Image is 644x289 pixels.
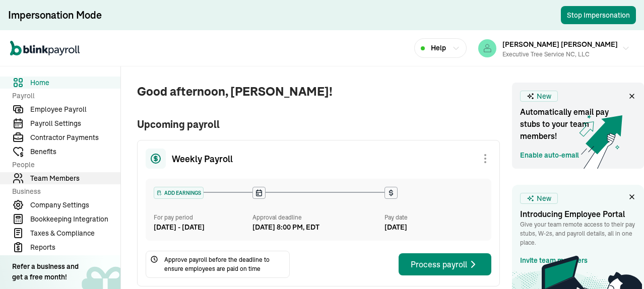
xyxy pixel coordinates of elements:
[172,152,233,166] span: Weekly Payroll
[137,83,500,101] span: Good afternoon, [PERSON_NAME]!
[30,78,120,88] span: Home
[30,132,120,143] span: Contractor Payments
[12,261,79,282] div: Refer a business and get a free month!
[30,214,120,225] span: Bookkeeping Integration
[12,160,114,170] span: People
[502,40,618,49] span: [PERSON_NAME] [PERSON_NAME]
[399,253,491,275] button: Process payroll
[537,193,551,204] span: New
[561,6,636,24] button: Stop Impersonation
[502,50,618,59] div: Executive Tree Service NC, LLC
[537,91,551,102] span: New
[384,213,483,222] div: Pay date
[30,173,120,184] span: Team Members
[137,117,500,132] span: Upcoming payroll
[411,258,479,270] div: Process payroll
[520,208,636,220] h3: Introducing Employee Portal
[384,222,483,233] div: [DATE]
[594,241,644,289] div: Chat Widget
[154,222,252,233] div: [DATE] - [DATE]
[30,118,120,129] span: Payroll Settings
[594,241,644,289] iframe: To enrich screen reader interactions, please activate Accessibility in Grammarly extension settings
[30,200,120,210] span: Company Settings
[30,228,120,239] span: Taxes & Compliance
[30,104,120,115] span: Employee Payroll
[252,222,319,233] div: [DATE] 8:00 PM, EDT
[520,150,579,161] a: Enable auto-email
[414,38,467,58] button: Help
[30,242,120,253] span: Reports
[10,34,80,63] nav: Global
[12,91,114,101] span: Payroll
[474,36,634,61] button: [PERSON_NAME] [PERSON_NAME]Executive Tree Service NC, LLC
[12,186,114,197] span: Business
[520,255,588,266] a: Invite team members
[252,213,380,222] div: Approval deadline
[30,147,120,157] span: Benefits
[154,187,203,198] div: ADD EARNINGS
[431,43,446,53] span: Help
[520,220,636,247] p: Give your team remote access to their pay stubs, W‑2s, and payroll details, all in one place.
[154,213,252,222] div: For pay period
[164,255,285,273] span: Approve payroll before the deadline to ensure employees are paid on time
[520,106,621,142] span: Automatically email pay stubs to your team members!
[8,8,102,22] div: Impersonation Mode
